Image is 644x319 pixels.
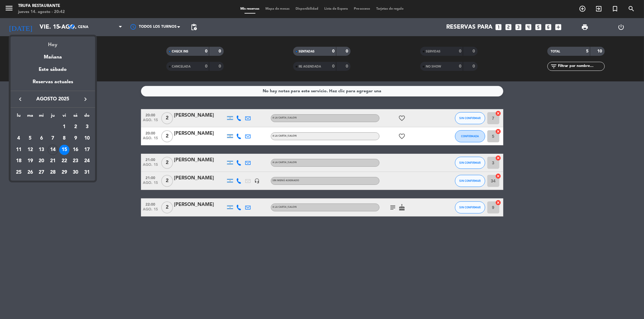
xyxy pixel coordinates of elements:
[47,133,59,144] td: 7 de agosto de 2025
[82,156,92,166] div: 24
[36,145,46,155] div: 13
[70,133,82,144] td: 9 de agosto de 2025
[81,112,93,122] th: domingo
[59,156,69,166] div: 22
[59,122,70,133] td: 1 de agosto de 2025
[14,156,24,166] div: 18
[36,167,46,178] div: 27
[47,144,59,156] td: 14 de agosto de 2025
[70,156,82,167] td: 23 de agosto de 2025
[82,145,92,155] div: 17
[14,145,24,155] div: 11
[82,122,92,132] div: 3
[25,167,35,178] div: 26
[81,122,93,133] td: 3 de agosto de 2025
[70,167,82,178] td: 30 de agosto de 2025
[17,96,24,103] i: keyboard_arrow_left
[59,133,69,144] div: 8
[70,156,81,166] div: 23
[48,145,58,155] div: 14
[13,156,24,167] td: 18 de agosto de 2025
[70,122,82,133] td: 2 de agosto de 2025
[47,156,59,167] td: 21 de agosto de 2025
[13,122,59,133] td: AGO.
[36,156,47,167] td: 20 de agosto de 2025
[36,133,47,144] td: 6 de agosto de 2025
[11,78,95,90] div: Reservas actuales
[36,112,47,122] th: miércoles
[48,167,58,178] div: 28
[81,144,93,156] td: 17 de agosto de 2025
[70,122,81,132] div: 2
[14,167,24,178] div: 25
[59,167,69,178] div: 29
[70,144,82,156] td: 16 de agosto de 2025
[70,133,81,144] div: 9
[24,133,36,144] td: 5 de agosto de 2025
[59,122,69,132] div: 1
[25,133,35,144] div: 5
[14,133,24,144] div: 4
[13,144,24,156] td: 11 de agosto de 2025
[81,133,93,144] td: 10 de agosto de 2025
[59,156,70,167] td: 22 de agosto de 2025
[70,167,81,178] div: 30
[15,95,26,103] button: keyboard_arrow_left
[24,167,36,178] td: 26 de agosto de 2025
[59,144,70,156] td: 15 de agosto de 2025
[59,145,69,155] div: 15
[13,112,24,122] th: lunes
[80,95,91,103] button: keyboard_arrow_right
[36,133,46,144] div: 6
[47,167,59,178] td: 28 de agosto de 2025
[36,144,47,156] td: 13 de agosto de 2025
[81,156,93,167] td: 24 de agosto de 2025
[25,145,35,155] div: 12
[36,156,46,166] div: 20
[59,167,70,178] td: 29 de agosto de 2025
[13,133,24,144] td: 4 de agosto de 2025
[11,61,95,78] div: Este sábado
[25,156,35,166] div: 19
[82,96,89,103] i: keyboard_arrow_right
[36,167,47,178] td: 27 de agosto de 2025
[11,36,95,49] div: Hoy
[59,133,70,144] td: 8 de agosto de 2025
[81,167,93,178] td: 31 de agosto de 2025
[11,49,95,61] div: Mañana
[47,112,59,122] th: jueves
[13,167,24,178] td: 25 de agosto de 2025
[70,145,81,155] div: 16
[82,167,92,178] div: 31
[26,95,80,103] span: agosto 2025
[24,112,36,122] th: martes
[70,112,82,122] th: sábado
[59,112,70,122] th: viernes
[24,144,36,156] td: 12 de agosto de 2025
[82,133,92,144] div: 10
[48,156,58,166] div: 21
[48,133,58,144] div: 7
[24,156,36,167] td: 19 de agosto de 2025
